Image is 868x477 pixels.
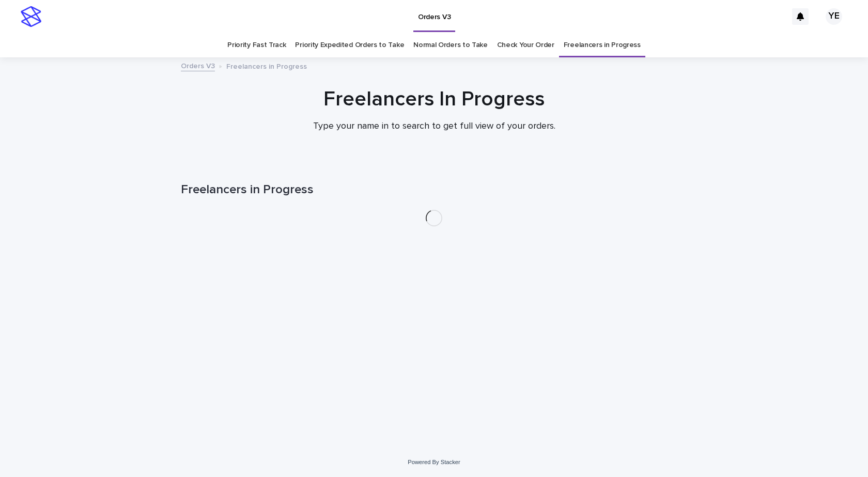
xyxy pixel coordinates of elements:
[408,459,460,465] a: Powered By Stacker
[227,121,641,132] p: Type your name in to search to get full view of your orders.
[564,33,641,57] a: Freelancers in Progress
[181,182,687,197] h1: Freelancers in Progress
[21,6,41,27] img: stacker-logo-s-only.png
[226,60,307,71] p: Freelancers in Progress
[826,8,842,25] div: YE
[497,33,554,57] a: Check Your Order
[413,33,488,57] a: Normal Orders to Take
[181,59,215,71] a: Orders V3
[181,87,687,112] h1: Freelancers In Progress
[227,33,286,57] a: Priority Fast Track
[295,33,404,57] a: Priority Expedited Orders to Take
